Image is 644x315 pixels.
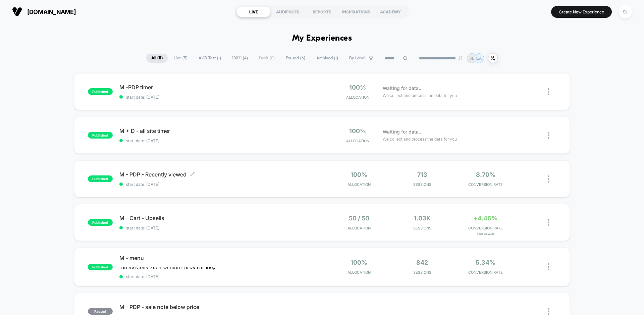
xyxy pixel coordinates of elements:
[392,270,452,275] span: Sessions
[548,263,549,270] img: close
[476,171,495,178] span: 8.70%
[347,182,371,187] span: Allocation
[548,88,549,95] img: close
[119,255,322,261] span: M - menu
[417,171,427,178] span: 713
[455,182,516,187] span: CONVERSION RATE
[347,226,371,230] span: Allocation
[119,95,322,100] span: start date: [DATE]
[227,54,253,63] span: 100% ( 4 )
[119,171,322,178] span: M - PDP - Recently viewed
[305,6,339,17] div: REPORTS
[351,259,367,266] span: 100%
[119,304,322,310] span: M - PDP - sale note below price
[455,226,516,230] span: CONVERSION RATE
[351,171,367,178] span: 100%
[12,7,22,17] img: Visually logo
[88,175,113,182] span: published
[383,128,423,136] span: Waiting for data...
[458,56,462,60] img: end
[88,219,113,226] span: published
[88,88,113,95] span: published
[548,219,549,226] img: close
[271,6,305,17] div: AUDIENCES
[10,6,78,17] button: [DOMAIN_NAME]
[119,138,322,143] span: start date: [DATE]
[476,259,495,266] span: 5.34%
[349,56,365,61] span: By Label
[548,132,549,139] img: close
[311,54,343,63] span: Archived ( 1 )
[392,182,452,187] span: Sessions
[349,84,366,91] span: 100%
[236,6,271,17] div: LIVE
[194,54,226,63] span: A/B Test ( 1 )
[88,308,113,315] span: paused
[119,127,322,134] span: M + D - all site timer
[349,127,366,135] span: 100%
[416,259,428,266] span: 842
[392,226,452,230] span: Sessions
[88,264,113,270] span: published
[119,84,322,91] span: M -PDP timer
[619,5,632,18] div: SL
[455,270,516,275] span: CONVERSION RATE
[119,215,322,221] span: M - Cart - Upsells
[346,139,369,143] span: Allocation
[469,56,474,61] p: SL
[281,54,310,63] span: Paused ( 6 )
[119,182,322,187] span: start date: [DATE]
[119,265,216,270] span: קטגוריות ראשיות בתמונותשינוי גודל פונטהצעת מכר
[346,95,369,100] span: Allocation
[119,225,322,230] span: start date: [DATE]
[339,6,373,17] div: INSPIRATIONS
[474,215,497,222] span: +4.46%
[548,175,549,182] img: close
[477,56,482,61] p: LA
[88,132,113,139] span: published
[551,6,612,18] button: Create New Experience
[383,136,457,142] span: We collect and process the data for you
[119,274,322,279] span: start date: [DATE]
[414,215,431,222] span: 1.03k
[455,232,516,235] span: for viewed
[169,54,193,63] span: Live ( 5 )
[292,34,352,43] h1: My Experiences
[548,308,549,315] img: close
[146,54,168,63] span: All ( 11 )
[617,5,634,19] button: SL
[349,215,369,222] span: 50 / 50
[383,92,457,99] span: We collect and process the data for you
[373,6,408,17] div: ACADEMY
[27,8,76,15] span: [DOMAIN_NAME]
[383,85,423,92] span: Waiting for data...
[347,270,371,275] span: Allocation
